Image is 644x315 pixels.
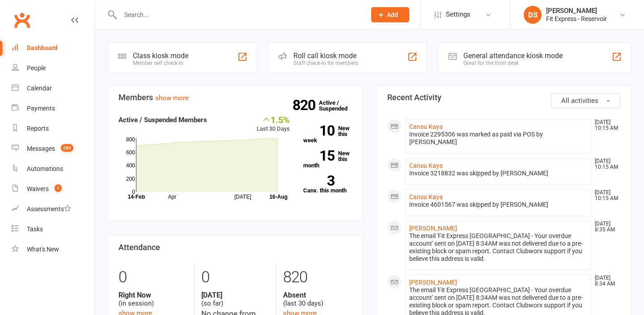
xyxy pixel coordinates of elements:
div: Assessments [27,205,71,213]
div: Messages [27,145,55,152]
span: 1 [55,184,62,192]
h3: Members [119,93,352,102]
strong: Absent [283,291,352,299]
a: Reports [12,119,94,139]
a: Payments [12,98,94,119]
a: Cansu Kaya [409,193,443,200]
a: 10New this week [303,125,352,143]
button: All activities [551,93,620,108]
time: [DATE] 8:35 AM [590,221,620,233]
span: Add [387,11,398,18]
h3: Recent Activity [387,93,620,102]
div: 820 [283,264,352,291]
a: show more [155,94,189,102]
button: Add [371,7,409,22]
div: DS [524,6,542,24]
a: 820Active / Suspended [319,93,358,118]
div: (in session) [119,291,187,308]
div: Class kiosk mode [133,51,188,60]
input: Search... [118,9,360,21]
div: Dashboard [27,44,58,51]
div: Roll call kiosk mode [293,51,358,60]
a: 3Canx. this month [303,175,352,193]
div: The email 'Fit Express [GEOGRAPHIC_DATA] - Your overdue account' sent on [DATE] 8:34AM was not de... [409,232,587,263]
a: Automations [12,159,94,179]
strong: [DATE] [201,291,270,299]
a: Cansu Kaya [409,123,443,130]
a: Messages 285 [12,139,94,159]
div: Invoice 3218832 was skipped by [PERSON_NAME] [409,170,587,177]
a: Assessments [12,199,94,219]
time: [DATE] 8:34 AM [590,275,620,287]
div: Automations [27,165,63,172]
time: [DATE] 10:15 AM [590,158,620,170]
span: 285 [61,144,73,152]
div: Payments [27,105,55,112]
a: Cansu Kaya [409,162,443,169]
div: General attendance kiosk mode [463,51,563,60]
div: 1.5% [257,115,290,124]
a: What's New [12,239,94,260]
strong: 15 [303,149,335,162]
a: Calendar [12,78,94,98]
strong: 10 [303,124,335,137]
strong: 3 [303,174,335,187]
strong: 820 [292,98,319,112]
div: Waivers [27,185,49,192]
a: [PERSON_NAME] [409,279,457,286]
div: 0 [119,264,187,291]
span: All activities [561,97,598,105]
a: 15New this month [303,150,352,168]
div: [PERSON_NAME] [546,7,607,15]
a: Clubworx [11,9,33,31]
a: [PERSON_NAME] [409,225,457,232]
div: Reports [27,125,49,132]
a: Tasks [12,219,94,239]
div: Last 30 Days [257,115,290,134]
strong: Active / Suspended Members [119,116,207,124]
div: 0 [201,264,270,291]
div: (last 30 days) [283,291,352,308]
time: [DATE] 10:15 AM [590,190,620,201]
h3: Attendance [119,243,352,252]
div: Invoice 4601567 was skipped by [PERSON_NAME] [409,201,587,209]
div: What's New [27,246,59,253]
div: Calendar [27,85,52,92]
div: People [27,64,46,72]
strong: Right Now [119,291,187,299]
a: Dashboard [12,38,94,58]
div: Tasks [27,226,43,233]
div: Great for the front desk [463,60,563,66]
time: [DATE] 10:15 AM [590,119,620,131]
a: Waivers 1 [12,179,94,199]
a: People [12,58,94,78]
div: (so far) [201,291,270,308]
div: Invoice 2295306 was marked as paid via POS by [PERSON_NAME] [409,131,587,146]
div: Staff check-in for members [293,60,358,66]
div: Member self check-in [133,60,188,66]
div: Fit Express - Reservoir [546,15,607,23]
span: Settings [446,4,470,25]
